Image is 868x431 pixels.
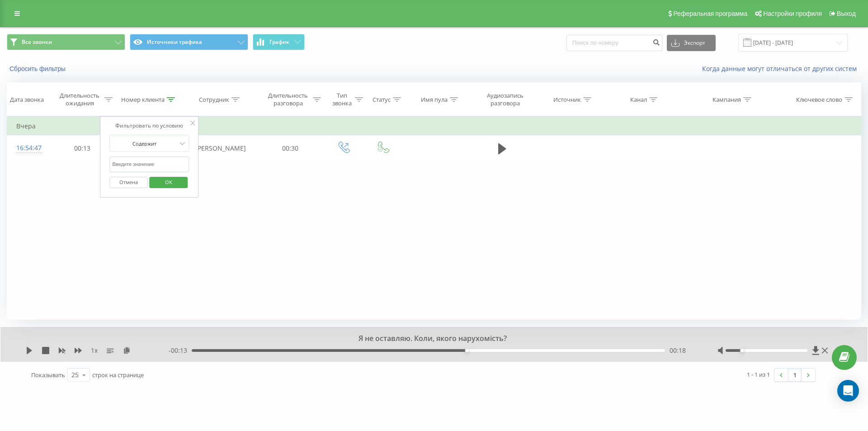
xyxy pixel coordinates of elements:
input: Введите значение [109,156,189,172]
span: Выход [837,10,856,17]
div: Статус [373,96,391,104]
span: 00:18 [670,346,686,355]
button: OK [149,177,188,188]
div: Accessibility label [465,349,469,352]
button: Все звонки [7,34,125,50]
td: Вчера [7,117,861,135]
button: Экспорт [667,35,716,51]
span: Реферальная программа [673,10,747,17]
div: Длительность разговора [265,92,311,107]
a: Когда данные могут отличаться от других систем [702,64,861,73]
div: Номер клиента [121,96,165,104]
div: Имя пула [421,96,448,104]
div: Сотрудник [199,96,229,104]
span: Показывать [31,371,65,379]
div: Я не оставляю. Коли, якого нарухомість? [106,334,750,344]
div: Тип звонка [331,92,353,107]
div: Кампания [712,96,741,104]
td: [PERSON_NAME] [184,135,257,161]
div: Аудиозапись разговора [479,92,532,107]
button: Источники трафика [130,34,248,50]
div: Источник [553,96,581,104]
div: 16:54:47 [16,139,40,157]
div: 1 - 1 из 1 [747,370,770,379]
a: 1 [788,369,802,381]
div: Accessibility label [740,349,744,352]
div: Open Intercom Messenger [837,380,859,402]
div: Дата звонка [10,96,44,104]
span: Все звонки [22,38,52,46]
button: График [253,34,305,50]
div: 25 [71,370,79,379]
span: - 00:13 [169,346,192,355]
div: Канал [630,96,647,104]
button: Отмена [109,177,148,188]
div: Длительность ожидания [57,92,103,107]
td: 00:30 [257,135,323,161]
button: Сбросить фильтры [7,65,70,73]
span: 1 x [91,346,98,355]
span: строк на странице [92,371,144,379]
div: Ключевое слово [796,96,842,104]
span: График [269,39,289,45]
input: Поиск по номеру [566,35,662,51]
span: Настройки профиля [763,10,822,17]
div: Фильтровать по условию [109,121,189,130]
td: 00:13 [49,135,115,161]
span: OK [156,175,181,189]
